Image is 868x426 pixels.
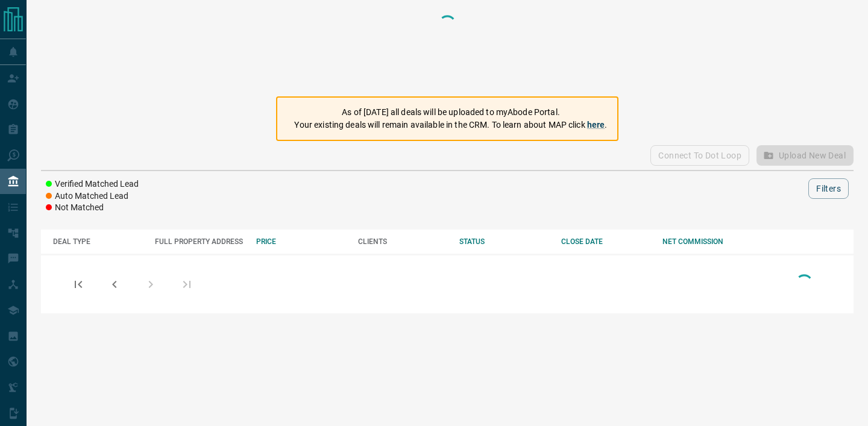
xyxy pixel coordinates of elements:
[256,237,346,246] div: PRICE
[808,178,849,199] button: Filters
[294,119,607,131] p: Your existing deals will remain available in the CRM. To learn about MAP click .
[587,120,605,130] a: here
[792,271,816,297] div: Loading
[46,202,139,214] li: Not Matched
[53,237,143,246] div: DEAL TYPE
[155,237,245,246] div: FULL PROPERTY ADDRESS
[46,190,139,202] li: Auto Matched Lead
[294,106,607,119] p: As of [DATE] all deals will be uploaded to myAbode Portal.
[662,237,752,246] div: NET COMMISSION
[459,237,549,246] div: STATUS
[435,12,459,84] div: Loading
[46,178,139,190] li: Verified Matched Lead
[358,237,448,246] div: CLIENTS
[561,237,651,246] div: CLOSE DATE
